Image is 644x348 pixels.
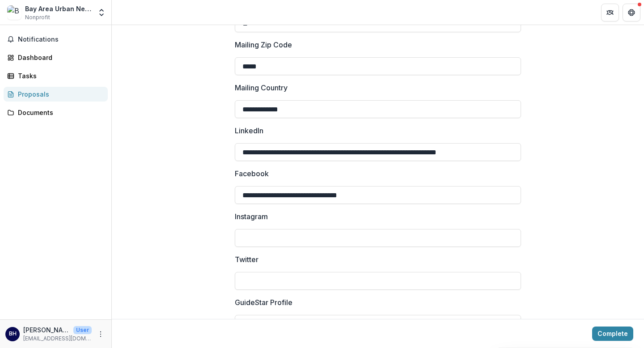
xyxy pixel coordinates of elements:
p: Mailing Country [235,82,288,93]
button: Open entity switcher [95,4,108,21]
p: User [73,326,92,334]
a: Tasks [4,68,108,83]
span: Notifications [18,36,104,43]
a: Dashboard [4,50,108,65]
img: Bay Area Urban Network Inc. [7,5,21,20]
span: Nonprofit [25,13,50,21]
button: Complete [592,327,633,341]
div: Bay Area Urban Network Inc. [25,4,92,13]
div: Burnett Hernandez [9,331,17,337]
p: LinkedIn [235,125,263,136]
p: Facebook [235,168,269,179]
div: Proposals [18,89,101,99]
a: Documents [4,105,108,120]
button: More [95,329,106,340]
button: Partners [601,4,619,21]
p: [EMAIL_ADDRESS][DOMAIN_NAME] [23,335,92,343]
a: Proposals [4,87,108,102]
div: Documents [18,108,101,117]
div: Tasks [18,71,101,81]
button: Notifications [4,32,108,47]
p: Mailing Zip Code [235,39,292,50]
p: Twitter [235,254,258,265]
div: Dashboard [18,53,101,62]
p: [PERSON_NAME] [23,325,70,335]
p: Instagram [235,211,268,222]
button: Get Help [623,4,640,21]
p: GuideStar Profile [235,297,292,308]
